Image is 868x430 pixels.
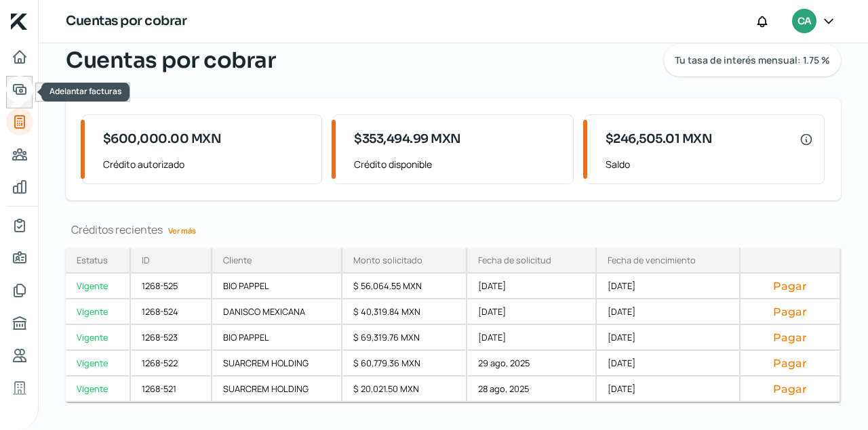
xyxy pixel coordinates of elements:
div: [DATE] [597,377,741,402]
a: Documentos [6,277,33,304]
button: Pagar [751,305,829,318]
div: 1268-525 [131,274,212,299]
a: Vigente [66,377,131,402]
a: Referencias [6,342,33,369]
div: Monto solicitado [353,254,422,266]
div: [DATE] [467,325,596,351]
div: DANISCO MEXICANA [212,299,342,325]
div: 28 ago, 2025 [467,377,596,402]
div: $ 40,319.84 MXN [342,299,467,325]
a: Vigente [66,351,131,377]
div: Fecha de solicitud [478,254,551,266]
div: $ 60,779.36 MXN [342,351,467,377]
button: Pagar [751,279,829,293]
a: Inicio [6,43,33,70]
button: Pagar [751,382,829,395]
div: [DATE] [597,299,741,325]
div: Créditos recientes [66,222,841,237]
div: SUARCREM HOLDING [212,377,342,402]
a: Ver más [163,220,201,241]
div: $ 69,319.76 MXN [342,325,467,351]
a: Vigente [66,325,131,351]
a: Industria [6,374,33,402]
div: ID [142,254,150,266]
a: Información general [6,244,33,272]
span: $246,505.01 MXN [606,130,713,148]
span: CA [797,14,811,30]
div: 1268-524 [131,299,212,325]
div: BIO PAPPEL [212,274,342,299]
button: Pagar [751,330,829,344]
a: Adelantar facturas [6,76,33,103]
button: Pagar [751,356,829,370]
div: 1268-522 [131,351,212,377]
span: $600,000.00 MXN [103,130,222,148]
span: Cuentas por cobrar [66,44,275,77]
span: Crédito disponible [354,156,561,173]
div: [DATE] [467,274,596,299]
div: [DATE] [597,325,741,351]
a: Vigente [66,274,131,299]
div: SUARCREM HOLDING [212,351,342,377]
a: Pago a proveedores [6,141,33,168]
a: Tus créditos [6,108,33,135]
div: [DATE] [597,274,741,299]
a: Mi contrato [6,212,33,239]
span: Crédito autorizado [103,156,311,173]
div: [DATE] [597,351,741,377]
a: Mis finanzas [6,173,33,200]
span: $353,494.99 MXN [354,130,461,148]
div: Fecha de vencimiento [608,254,696,266]
div: $ 20,021.50 MXN [342,377,467,402]
div: 1268-521 [131,377,212,402]
span: Adelantar facturas [50,85,121,97]
h1: Cuentas por cobrar [66,12,186,31]
div: [DATE] [467,299,596,325]
span: Tu tasa de interés mensual: 1.75 % [675,56,830,65]
a: Vigente [66,299,131,325]
div: 1268-523 [131,325,212,351]
div: 29 ago, 2025 [467,351,596,377]
div: Estatus [77,254,108,266]
div: $ 56,064.55 MXN [342,274,467,299]
div: Cliente [223,254,252,266]
a: Buró de crédito [6,309,33,337]
div: BIO PAPPEL [212,325,342,351]
span: Saldo [606,156,813,173]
